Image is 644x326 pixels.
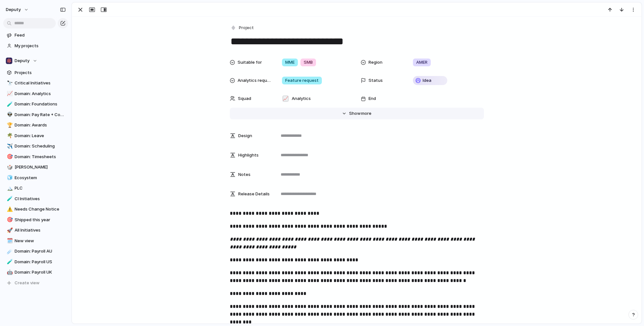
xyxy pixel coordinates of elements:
div: 🚀 [7,227,11,234]
button: 🧊 [6,175,12,181]
div: ⚠️ [7,206,11,213]
span: Projects [15,70,66,76]
button: 🏔️ [6,185,12,191]
span: Domain: Leave [15,133,66,139]
button: 👽 [6,112,12,118]
button: 🚀 [6,227,12,234]
button: 🤖 [6,269,12,276]
span: Status [369,77,383,84]
button: Project [229,23,256,33]
span: Critical Initiatives [15,80,66,86]
span: Needs Change Notice [15,206,66,212]
span: PLC [15,185,66,191]
span: Domain: Scheduling [15,143,66,149]
button: 🧪 [6,196,12,202]
span: Analytics request type [238,77,271,84]
span: Feature request [285,77,319,84]
button: ☄️ [6,248,12,255]
button: Showmore [230,108,484,119]
a: 🧪Domain: Foundations [3,99,68,109]
span: Domain: Pay Rate + Compliance [15,112,66,118]
div: 🧊 [7,174,11,181]
span: Feed [15,32,66,38]
a: 🤖Domain: Payroll UK [3,267,68,277]
a: ✈️Domain: Scheduling [3,141,68,151]
span: Domain: Payroll UK [15,269,66,276]
button: 📈 [6,91,12,97]
button: ⚠️ [6,206,12,212]
span: My projects [15,43,66,49]
a: 🌴Domain: Leave [3,131,68,141]
div: ☄️ [7,248,11,255]
a: ⚠️Needs Change Notice [3,204,68,214]
button: 🧪 [6,101,12,107]
span: Region [369,59,382,66]
div: 🏆 [7,122,11,129]
button: 🌴 [6,133,12,139]
span: Design [238,133,252,139]
a: 🏔️PLC [3,183,68,193]
div: 📈 [282,95,289,102]
span: Release Details [238,191,270,197]
span: Idea [423,77,431,84]
div: 🧪 [7,101,11,108]
div: 🏆Domain: Awards [3,120,68,130]
div: 🧪 [7,195,11,202]
a: 🗓️New view [3,236,68,246]
button: ✈️ [6,143,12,149]
span: Domain: Foundations [15,101,66,107]
a: 👽Domain: Pay Rate + Compliance [3,110,68,120]
a: ☄️Domain: Payroll AU [3,246,68,256]
a: 🧊Ecosystem [3,173,68,183]
div: 🎲 [7,164,11,171]
span: Create view [15,280,40,286]
div: ✈️ [7,143,11,150]
a: 📈Domain: Analytics [3,89,68,99]
a: 🎲[PERSON_NAME] [3,162,68,172]
span: Domain: Awards [15,122,66,128]
span: Project [239,25,254,31]
a: 🎯Domain: Timesheets [3,152,68,162]
span: SMB [304,59,313,66]
a: 🧪CI Initiatives [3,194,68,204]
div: 🗓️ [7,237,11,244]
button: Create view [3,278,68,288]
span: Domain: Payroll AU [15,248,66,255]
span: CI Initiatives [15,196,66,202]
span: AMER [416,59,427,66]
button: 🔭 [6,80,12,86]
a: 🚀All Initiatives [3,225,68,235]
button: 🗓️ [6,238,12,244]
div: 🧪 [7,258,11,266]
div: 🎯 [7,153,11,160]
a: 🎯Shipped this year [3,215,68,225]
a: Projects [3,68,68,78]
span: Highlights [238,152,259,158]
span: Squad [238,95,251,102]
span: [PERSON_NAME] [15,164,66,170]
a: 🔭Critical Initiatives [3,78,68,88]
div: 🎯 [7,216,11,223]
span: Ecosystem [15,175,66,181]
button: 🏆 [6,122,12,128]
a: 🧪Domain: Payroll US [3,257,68,267]
span: Deputy [15,58,29,64]
div: 🌴 [7,132,11,139]
span: New view [15,238,66,244]
span: Suitable for [238,59,262,66]
span: Notes [238,171,251,178]
button: Deputy [3,56,68,66]
span: MME [285,59,295,66]
button: 🎲 [6,164,12,170]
